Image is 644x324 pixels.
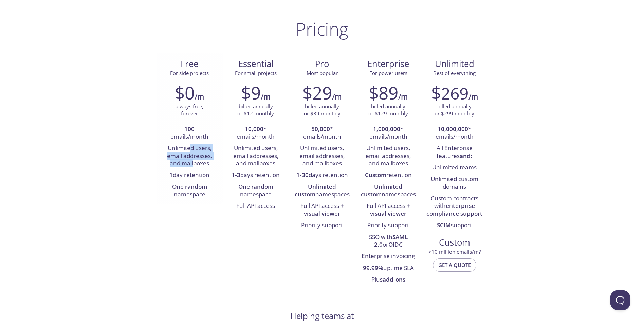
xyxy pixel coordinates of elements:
[228,200,284,212] li: Full API access
[238,183,273,191] strong: One random
[361,183,403,198] strong: Unlimited custom
[184,125,195,133] strong: 100
[360,143,416,169] li: Unlimited users, email addresses, and mailboxes
[332,91,342,103] h6: /m
[363,264,383,272] strong: 99.99%
[426,220,482,231] li: support
[162,58,217,70] span: Free
[195,91,204,103] h6: /m
[360,200,416,220] li: Full API access +
[360,251,416,262] li: Enterprise invoicing
[369,83,398,103] h2: $89
[435,58,474,70] span: Unlimited
[428,248,481,255] span: > 10 million emails/m?
[360,263,416,274] li: uptime SLA
[228,124,284,143] li: * emails/month
[398,91,408,103] h6: /m
[304,103,341,118] p: billed annually or $39 monthly
[162,143,218,169] li: Unlimited users, email addresses, and mailboxes
[360,220,416,231] li: Priority support
[360,169,416,181] li: retention
[610,290,630,310] iframe: Help Scout Beacon - Open
[374,233,408,248] strong: SAML 2.0
[433,70,476,76] span: Best of everything
[373,125,400,133] strong: 1,000,000
[311,125,330,133] strong: 50,000
[294,169,350,181] li: days retention
[426,174,482,193] li: Unlimited custom domains
[176,103,203,118] p: always free, forever
[426,202,482,217] strong: enterprise compliance support
[228,143,284,169] li: Unlimited users, email addresses, and mailboxes
[172,183,207,191] strong: One random
[435,103,474,118] p: billed annually or $299 monthly
[228,58,283,70] span: Essential
[426,193,482,220] li: Custom contracts with
[365,171,386,179] strong: Custom
[296,19,348,39] h1: Pricing
[426,124,482,143] li: * emails/month
[360,274,416,286] li: Plus
[162,169,218,181] li: day retention
[294,124,350,143] li: * emails/month
[235,70,277,76] span: For small projects
[370,210,406,217] strong: visual viewer
[369,70,407,76] span: For power users
[261,91,270,103] h6: /m
[437,221,451,229] strong: SCIM
[368,103,408,118] p: billed annually or $129 monthly
[296,171,309,179] strong: 1-30
[304,210,340,217] strong: visual viewer
[241,83,261,103] h2: $9
[170,70,209,76] span: For side projects
[162,124,218,143] li: emails/month
[162,181,218,201] li: namespace
[294,58,350,70] span: Pro
[426,162,482,174] li: Unlimited teams
[431,83,468,103] h2: $
[427,237,482,248] span: Custom
[383,275,405,283] a: add-ons
[360,124,416,143] li: * emails/month
[169,171,173,179] strong: 1
[295,183,336,198] strong: Unlimited custom
[237,103,274,118] p: billed annually or $12 monthly
[460,152,471,160] strong: and
[175,83,195,103] h2: $0
[302,83,332,103] h2: $29
[438,260,471,269] span: Get a quote
[294,181,350,201] li: namespaces
[307,70,338,76] span: Most popular
[433,258,476,271] button: Get a quote
[294,220,350,231] li: Priority support
[290,310,354,321] h4: Helping teams at
[361,58,416,70] span: Enterprise
[294,200,350,220] li: Full API access +
[468,91,478,103] h6: /m
[360,181,416,201] li: namespaces
[426,143,482,162] li: All Enterprise features :
[245,125,263,133] strong: 10,000
[360,232,416,251] li: SSO with or
[438,125,468,133] strong: 10,000,000
[232,171,240,179] strong: 1-3
[294,143,350,169] li: Unlimited users, email addresses, and mailboxes
[228,169,284,181] li: days retention
[388,240,403,248] strong: OIDC
[228,181,284,201] li: namespace
[441,82,468,104] span: 269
